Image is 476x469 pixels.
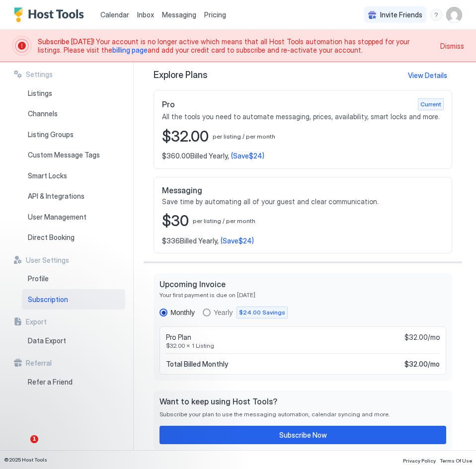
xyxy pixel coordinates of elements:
span: Listings [28,89,52,98]
span: Terms Of Use [440,458,472,464]
span: 1 [30,435,38,443]
span: $30 [162,212,189,231]
a: Listings [22,83,125,104]
a: Listing Groups [22,124,125,145]
span: Inbox [137,10,154,19]
a: Custom Message Tags [22,145,125,165]
span: Invite Friends [380,10,422,19]
span: Export [26,317,47,326]
span: Subscribe [DATE]! [38,37,96,46]
div: Monthly [170,309,195,316]
span: Subscription [28,295,68,304]
span: $360.00 Billed Yearly, [162,152,229,160]
div: Yearly [214,309,233,316]
div: RadioGroup [159,307,446,318]
span: Privacy Policy [403,458,436,464]
a: API & Integrations [22,186,125,207]
div: Dismiss [440,41,464,51]
a: Privacy Policy [403,455,436,465]
span: Smart Locks [28,171,67,180]
span: (Save $24 ) [231,152,264,160]
a: Direct Booking [22,227,125,248]
span: Profile [28,274,49,283]
span: Referral [26,359,52,368]
span: All the tools you need to automate messaging, prices, availability, smart locks and more. [162,112,444,121]
iframe: Intercom notifications message [7,373,206,442]
div: User profile [446,7,462,23]
a: Terms Of Use [440,455,472,465]
span: Total Billed Monthly [166,360,228,369]
div: yearly [203,307,288,318]
a: Profile [22,268,125,289]
a: Inbox [137,9,154,20]
a: User Management [22,207,125,228]
span: per listing / per month [193,217,255,225]
span: Subscribe your plan to use the messaging automation, calendar syncing and more. [159,410,446,418]
iframe: Intercom live chat [10,435,34,459]
span: Your first payment is due on [DATE] [159,291,446,299]
span: User Settings [26,256,69,265]
span: Your account is no longer active which means that all Host Tools automation has stopped for your ... [38,37,434,55]
button: View Details [402,69,452,82]
span: Want to keep using Host Tools? [159,396,446,406]
span: Explore Plans [154,70,208,81]
span: Calendar [100,10,129,19]
button: Subscribe Now [159,426,446,444]
span: $32.00 x 1 Listing [166,342,440,349]
a: Calendar [100,9,129,20]
span: Pricing [204,10,226,19]
span: © 2025 Host Tools [4,457,47,463]
div: Subscribe Now [279,430,327,440]
span: $24.00 Savings [239,308,285,317]
span: Current [420,100,441,109]
div: menu [430,9,442,21]
span: Custom Message Tags [28,151,100,159]
a: billing page [112,46,148,54]
span: Listing Groups [28,130,74,139]
a: Data Export [22,330,125,351]
a: Host Tools Logo [14,7,88,22]
span: Upcoming Invoice [159,279,446,289]
span: Pro [162,99,175,109]
span: User Management [28,213,86,222]
span: Messaging [162,185,202,195]
span: per listing / per month [213,133,275,140]
span: Channels [28,109,58,118]
span: $336 Billed Yearly, [162,236,219,245]
div: monthly [159,309,195,316]
span: Messaging [162,10,196,19]
span: API & Integrations [28,192,84,201]
a: Messaging [162,9,196,20]
span: (Save $24 ) [221,236,254,245]
span: $32.00 / mo [404,360,440,369]
span: $32.00/mo [404,333,440,342]
div: View Details [408,70,447,80]
a: Refer a Friend [22,372,125,392]
span: Direct Booking [28,233,75,242]
span: Data Export [28,336,66,345]
a: Smart Locks [22,165,125,186]
span: $32.00 [162,127,209,146]
span: Save time by automating all of your guest and clear communication. [162,197,444,206]
span: Settings [26,70,53,79]
span: Pro Plan [166,333,191,342]
a: Channels [22,103,125,124]
a: Subscription [22,289,125,310]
